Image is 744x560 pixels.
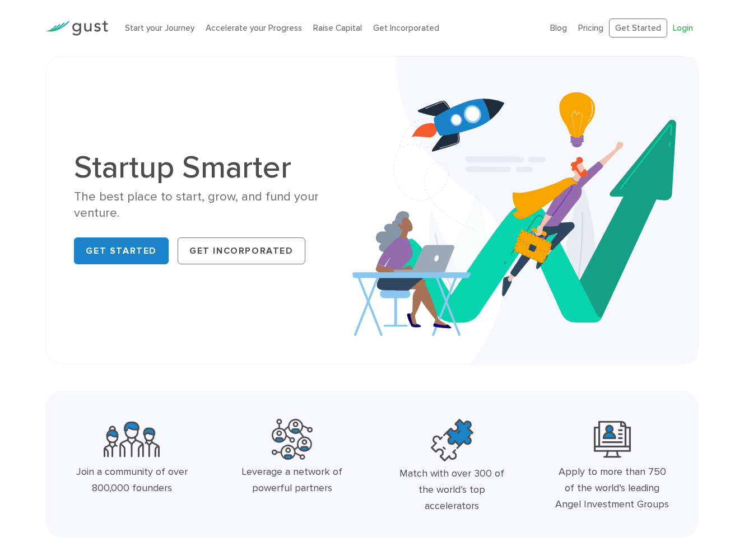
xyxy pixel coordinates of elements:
[594,419,631,460] img: Leading Angel Investment
[206,23,302,33] a: Accelerate your Progress
[75,464,189,497] div: Join a community of over 800,000 founders
[609,18,667,38] a: Get Started
[74,189,364,222] div: The best place to start, grow, and fund your venture.
[431,419,473,461] img: Top Accelerators
[578,23,603,33] a: Pricing
[104,419,160,460] img: Community Founders
[272,419,313,460] img: Powerful Partners
[45,21,108,36] img: Gust Logo
[555,464,669,512] div: Apply to more than 750 of the world’s leading Angel Investment Groups
[352,57,698,363] img: Startup Smarter Hero
[125,23,194,33] a: Start your Journey
[313,23,362,33] a: Raise Capital
[395,466,510,514] div: Match with over 300 of the world’s top accelerators
[74,152,364,183] h1: Startup Smarter
[373,23,439,33] a: Get Incorporated
[673,23,693,33] a: Login
[235,464,350,497] div: Leverage a network of powerful partners
[74,237,169,264] a: Get Started
[550,23,567,33] a: Blog
[178,237,305,264] a: Get Incorporated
